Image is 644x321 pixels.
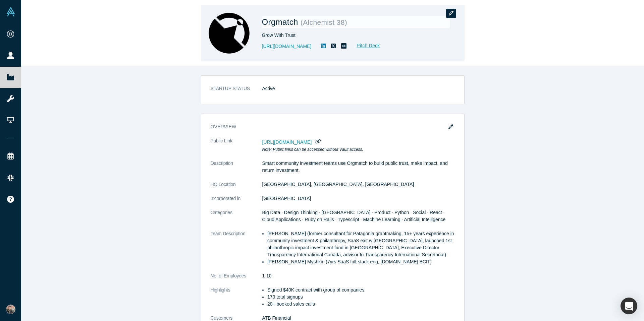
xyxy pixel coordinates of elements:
[267,230,455,258] li: [PERSON_NAME] (former consultant for Patagonia grantmaking, 15+ years experience in community inv...
[262,43,312,50] a: [URL][DOMAIN_NAME]
[267,286,455,294] li: Signed $40K contract with group of companies
[211,286,262,315] dt: Highlights
[267,258,455,265] li: [PERSON_NAME] Myshkin (7yrs SaaS full-stack eng, [DOMAIN_NAME] BCIT)
[211,181,262,195] dt: HQ Location
[267,294,455,301] li: 170 total signups
[211,85,262,99] dt: STARTUP STATUS
[262,85,455,92] dd: Active
[211,209,262,230] dt: Categories
[301,18,347,26] small: ( Alchemist 38 )
[349,42,380,50] a: Pitch Deck
[262,272,455,279] dd: 1-10
[262,195,455,202] dd: [GEOGRAPHIC_DATA]
[206,10,253,57] img: Orgmatch's Logo
[211,272,262,286] dt: No. of Employees
[267,301,455,308] li: 20+ booked sales calls
[211,230,262,272] dt: Team Description
[6,7,15,16] img: Alchemist Vault Logo
[211,123,445,130] h3: overview
[262,210,446,222] span: Big Data · Design Thinking · [GEOGRAPHIC_DATA] · Product · Python · Social · React · Cloud Applic...
[262,17,301,26] span: Orgmatch
[262,160,455,174] p: Smart community investment teams use Orgmatch to build public trust, make impact, and return inve...
[211,160,262,181] dt: Description
[262,32,450,39] div: Grow With Trust
[262,147,363,152] em: Note: Public links can be accessed without Vault access.
[262,181,455,188] dd: [GEOGRAPHIC_DATA], [GEOGRAPHIC_DATA], [GEOGRAPHIC_DATA]
[6,305,15,314] img: Trevor Loke's Account
[211,195,262,209] dt: Incorporated in
[211,137,232,144] span: Public Link
[262,139,312,145] span: [URL][DOMAIN_NAME]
